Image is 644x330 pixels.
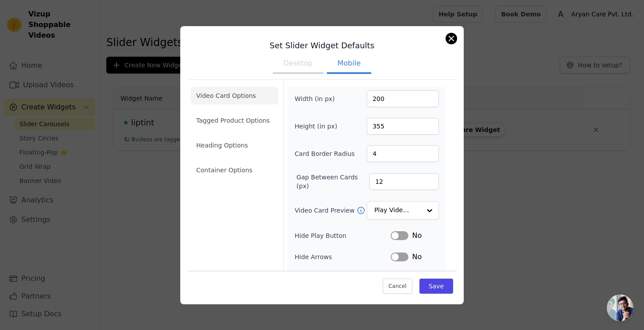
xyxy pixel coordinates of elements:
[295,252,391,261] label: Hide Arrows
[295,122,343,131] label: Height (in px)
[412,252,422,262] span: No
[191,136,278,154] li: Heading Options
[187,40,457,51] h3: Set Slider Widget Defaults
[273,54,323,74] button: Desktop
[327,54,371,74] button: Mobile
[191,112,278,129] li: Tagged Product Options
[446,33,457,44] button: Close modal
[295,149,355,158] label: Card Border Radius
[191,87,278,105] li: Video Card Options
[295,231,391,240] label: Hide Play Button
[607,295,633,321] div: Open chat
[295,94,343,103] label: Width (in px)
[383,279,412,294] button: Cancel
[191,161,278,179] li: Container Options
[296,173,369,190] label: Gap Between Cards (px)
[419,279,453,294] button: Save
[295,206,356,215] label: Video Card Preview
[412,230,422,241] span: No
